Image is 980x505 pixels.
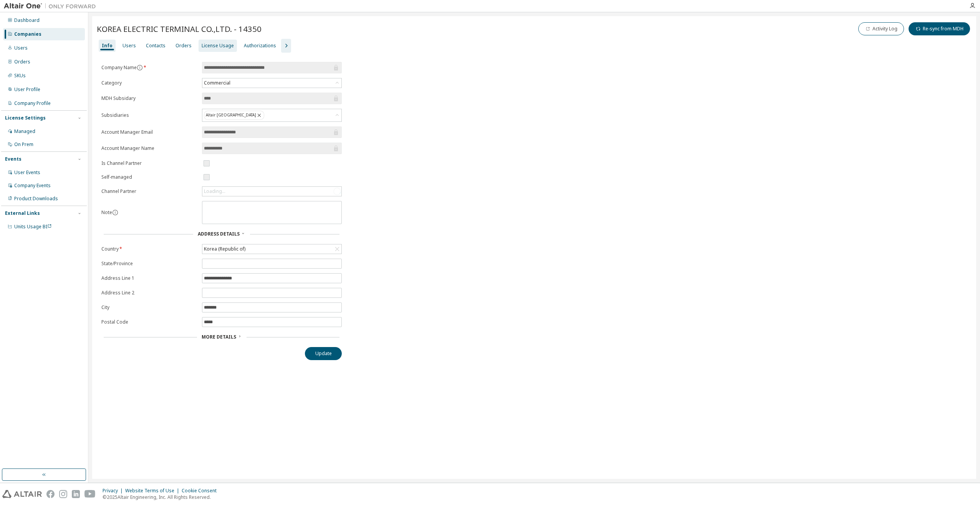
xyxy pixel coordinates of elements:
[101,319,197,325] label: Postal Code
[146,43,166,49] div: Contacts
[137,65,143,71] button: information
[101,112,197,118] label: Subsidiaries
[204,111,264,120] div: Altair [GEOGRAPHIC_DATA]
[5,210,40,216] div: External Links
[14,59,30,65] div: Orders
[101,95,197,101] label: MDH Subsidary
[14,31,41,37] div: Companies
[103,488,125,494] div: Privacy
[14,45,28,51] div: Users
[14,141,33,148] div: On Prem
[14,223,52,230] span: Units Usage BI
[122,43,136,49] div: Users
[59,490,67,498] img: instagram.svg
[101,261,197,267] label: State/Province
[103,494,221,500] p: © 2025 Altair Engineering, Inc. All Rights Reserved.
[202,43,234,49] div: License Usage
[14,128,35,135] div: Managed
[182,488,221,494] div: Cookie Consent
[101,290,197,296] label: Address Line 2
[101,174,197,180] label: Self-managed
[125,488,182,494] div: Website Terms of Use
[14,183,51,189] div: Company Events
[101,80,197,86] label: Category
[14,17,40,23] div: Dashboard
[204,188,225,194] div: Loading...
[858,22,904,35] button: Activity Log
[101,304,197,311] label: City
[14,73,26,79] div: SKUs
[202,109,341,121] div: Altair [GEOGRAPHIC_DATA]
[202,187,341,196] div: Loading...
[5,156,22,162] div: Events
[84,490,96,498] img: youtube.svg
[101,209,112,216] label: Note
[101,65,197,71] label: Company Name
[112,209,118,216] button: information
[101,246,197,252] label: Country
[198,231,240,237] span: Address Details
[203,79,232,87] div: Commercial
[244,43,276,49] div: Authorizations
[101,275,197,281] label: Address Line 1
[101,188,197,194] label: Channel Partner
[202,78,341,88] div: Commercial
[46,490,55,498] img: facebook.svg
[202,334,236,340] span: More Details
[97,23,262,34] span: KOREA ELECTRIC TERMINAL CO.,LTD. - 14350
[4,2,100,10] img: Altair One
[72,490,80,498] img: linkedin.svg
[14,100,51,106] div: Company Profile
[175,43,192,49] div: Orders
[305,347,342,360] button: Update
[203,245,247,253] div: Korea (Republic of)
[101,145,197,151] label: Account Manager Name
[101,129,197,135] label: Account Manager Email
[202,244,341,254] div: Korea (Republic of)
[2,490,42,498] img: altair_logo.svg
[14,196,58,202] div: Product Downloads
[5,115,46,121] div: License Settings
[909,22,970,35] button: Re-sync from MDH
[14,169,40,176] div: User Events
[14,86,40,93] div: User Profile
[101,160,197,166] label: Is Channel Partner
[102,43,113,49] div: Info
